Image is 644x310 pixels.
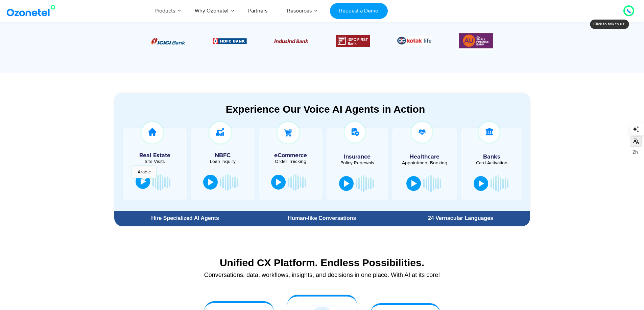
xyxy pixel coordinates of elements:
[397,36,431,46] div: 5 / 6
[121,103,530,115] div: Experience Our Voice AI Agents in Action
[126,152,184,159] h5: Real Estate
[194,159,251,164] div: Loan Inquiry
[194,152,251,159] h5: NBFC
[330,154,385,160] h5: Insurance
[151,32,493,50] div: Image Carousel
[330,3,388,19] a: Request a Demo
[213,38,247,44] img: Picture9.png
[262,159,319,164] div: Order Tracking
[151,38,185,45] img: Picture8.png
[118,272,527,278] div: Conversations, data, workflows, insights, and decisions in one place. With AI at its core!
[395,216,526,221] div: 24 Vernacular Languages
[464,154,519,160] h5: Banks
[274,37,308,45] div: 3 / 6
[397,161,452,165] div: Appointment Booking
[459,32,493,50] div: 6 / 6
[336,35,370,47] img: Picture12.png
[256,216,388,221] div: Human-like Conversations
[213,37,247,45] div: 2 / 6
[464,161,519,165] div: Card Activation
[397,154,452,160] h5: Healthcare
[118,257,527,269] div: Unified CX Platform. Endless Possibilities.
[336,35,370,47] div: 4 / 6
[262,152,319,159] h5: eCommerce
[274,39,308,43] img: Picture10.png
[151,37,185,45] div: 1 / 6
[126,159,184,164] div: Site Visits
[330,161,385,165] div: Policy Renewals
[459,32,493,50] img: Picture13.png
[118,216,253,221] div: Hire Specialized AI Agents
[397,36,431,46] img: Picture26.jpg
